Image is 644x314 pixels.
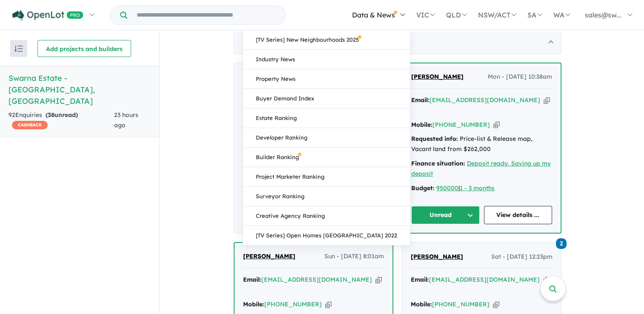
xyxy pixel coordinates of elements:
span: CASHBACK [12,121,48,129]
a: Deposit ready, Saving up my deposit [411,160,551,177]
button: Copy [544,96,550,105]
span: [PERSON_NAME] [411,73,464,80]
a: [EMAIL_ADDRESS][DOMAIN_NAME] [429,276,540,283]
span: 23 hours ago [114,111,138,129]
a: [PERSON_NAME] [411,72,464,82]
strong: Budget: [411,184,435,192]
strong: Mobile: [411,121,432,128]
button: Copy [493,300,499,309]
div: | [411,183,552,194]
strong: Email: [411,96,429,104]
a: [TV Series] Open Homes [GEOGRAPHIC_DATA] 2022 [243,226,410,245]
span: 38 [48,111,54,119]
div: 92 Enquir ies [9,110,114,131]
a: View details ... [484,206,552,224]
img: sort.svg [14,46,23,52]
a: [PHONE_NUMBER] [432,300,489,308]
span: sales@sw... [585,11,621,19]
span: 2 [556,238,567,249]
a: Project Marketer Ranking [243,167,410,187]
span: Sat - [DATE] 12:23pm [491,252,552,262]
div: Price-list & Release map, Vacant land from $262,000 [411,134,552,154]
button: Unread [411,206,480,224]
a: Property News [243,69,410,89]
span: [PERSON_NAME] [411,253,463,260]
a: [EMAIL_ADDRESS][DOMAIN_NAME] [429,96,540,104]
input: Try estate name, suburb, builder or developer [129,6,283,24]
a: [PERSON_NAME] [243,251,295,262]
button: Copy [493,120,500,129]
a: [PHONE_NUMBER] [264,300,322,308]
span: Mon - [DATE] 10:38am [488,72,552,82]
a: [TV Series] New Neighbourhoods 2025 [243,30,410,50]
a: Builder Ranking [243,148,410,167]
a: Developer Ranking [243,128,410,148]
strong: Mobile: [411,300,432,308]
a: [EMAIL_ADDRESS][DOMAIN_NAME] [261,276,372,283]
span: Sun - [DATE] 8:01am [324,251,384,262]
strong: Mobile: [243,300,264,308]
a: Buyer Demand Index [243,89,410,108]
strong: Email: [243,276,261,283]
a: Industry News [243,50,410,69]
button: Add projects and builders [37,40,131,57]
a: [PERSON_NAME] [411,252,463,262]
a: 950000 [436,184,458,192]
a: Estate Ranking [243,108,410,128]
span: [PERSON_NAME] [243,252,295,260]
a: [PHONE_NUMBER] [432,121,490,128]
button: Copy [325,300,332,309]
button: Copy [375,275,382,284]
div: [DATE] [234,30,561,54]
h5: Swarna Estate - [GEOGRAPHIC_DATA] , [GEOGRAPHIC_DATA] [9,72,151,107]
img: Openlot PRO Logo White [12,10,83,21]
strong: Email: [411,276,429,283]
strong: Requested info: [411,135,458,143]
a: 1 - 3 months [460,184,495,192]
a: Surveyor Ranking [243,187,410,206]
a: Creative Agency Ranking [243,206,410,226]
a: 2 [556,237,567,248]
strong: Finance situation: [411,160,465,167]
strong: ( unread) [46,111,78,119]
